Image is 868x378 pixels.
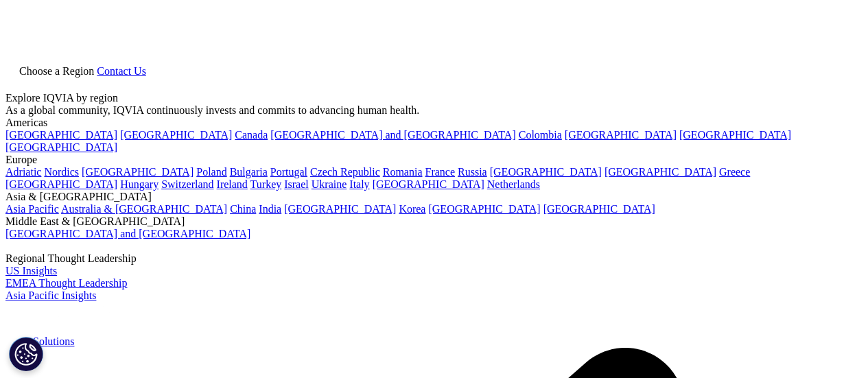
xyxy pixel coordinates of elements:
a: [GEOGRAPHIC_DATA] [679,129,791,141]
a: [GEOGRAPHIC_DATA] [5,129,117,141]
a: Korea [399,203,425,215]
img: IQVIA Healthcare Information Technology and Pharma Clinical Research Company [5,302,115,322]
a: [GEOGRAPHIC_DATA] [284,203,396,215]
a: Switzerland [161,178,213,190]
div: Americas [5,117,863,129]
a: [GEOGRAPHIC_DATA] [120,129,232,141]
a: [GEOGRAPHIC_DATA] and [GEOGRAPHIC_DATA] [270,129,515,141]
a: [GEOGRAPHIC_DATA] [373,178,484,190]
a: Hungary [120,178,159,190]
a: Canada [235,129,268,141]
a: [GEOGRAPHIC_DATA] [543,203,655,215]
a: Romania [383,166,423,178]
a: [GEOGRAPHIC_DATA] [605,166,716,178]
a: [GEOGRAPHIC_DATA] and [GEOGRAPHIC_DATA] [5,228,250,239]
a: US Insights [5,265,57,276]
a: Nordics [44,166,79,178]
a: Portugal [270,166,307,178]
a: Contact Us [97,65,146,77]
a: Netherlands [487,178,540,190]
div: Regional Thought Leadership [5,252,863,265]
a: France [425,166,456,178]
a: [GEOGRAPHIC_DATA] [5,178,117,190]
span: Choose a Region [19,65,94,77]
a: China [230,203,256,215]
div: Asia & [GEOGRAPHIC_DATA] [5,191,863,203]
a: Czech Republic [310,166,380,178]
a: [GEOGRAPHIC_DATA] [565,129,677,141]
a: Australia & [GEOGRAPHIC_DATA] [61,203,227,215]
a: Poland [196,166,226,178]
div: As a global community, IQVIA continuously invests and commits to advancing human health. [5,104,863,117]
a: Israel [284,178,309,190]
a: Adriatic [5,166,41,178]
a: Greece [719,166,750,178]
a: [GEOGRAPHIC_DATA] [428,203,540,215]
div: Middle East & [GEOGRAPHIC_DATA] [5,215,863,228]
a: Ukraine [312,178,347,190]
a: [GEOGRAPHIC_DATA] [82,166,193,178]
a: EMEA Thought Leadership [5,277,127,289]
a: [GEOGRAPHIC_DATA] [5,141,117,153]
a: [GEOGRAPHIC_DATA] [490,166,602,178]
a: Turkey [250,178,282,190]
a: Ireland [217,178,248,190]
a: Bulgaria [230,166,268,178]
button: Cookies Settings [9,337,43,371]
a: India [259,203,281,215]
a: Asia Pacific Insights [5,290,96,301]
a: Colombia [519,129,562,141]
a: Italy [349,178,369,190]
a: Solutions [33,335,74,347]
a: Asia Pacific [5,203,59,215]
div: Europe [5,154,863,166]
a: Russia [458,166,487,178]
div: Explore IQVIA by region [5,92,863,104]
